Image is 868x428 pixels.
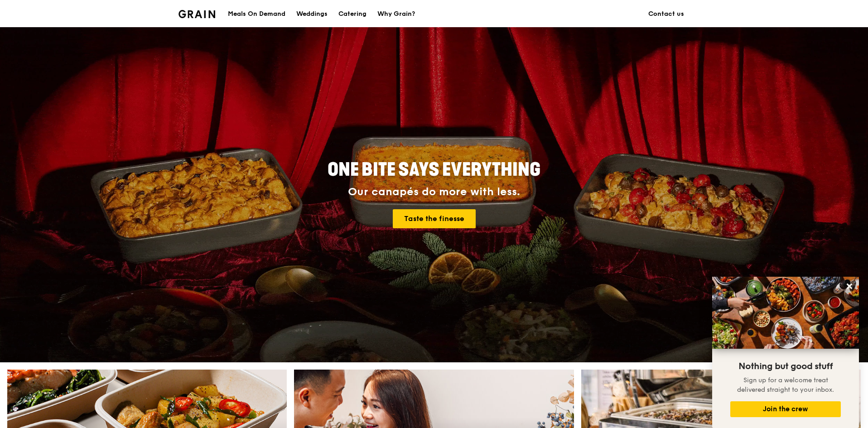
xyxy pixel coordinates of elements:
[338,0,366,28] div: Catering
[372,0,420,28] a: Why Grain?
[328,159,540,181] span: ONE BITE SAYS EVERYTHING
[296,0,328,28] div: Weddings
[712,277,859,349] img: DSC07876-Edit02-Large.jpeg
[730,401,841,417] button: Join the crew
[738,361,833,372] span: Nothing but good stuff
[842,279,857,293] button: Close
[291,0,333,28] a: Weddings
[333,0,372,28] a: Catering
[643,0,690,28] a: Contact us
[393,209,476,228] a: Taste the finesse
[178,10,215,18] img: Grain
[377,0,415,28] div: Why Grain?
[271,186,597,198] div: Our canapés do more with less.
[737,376,834,394] span: Sign up for a welcome treat delivered straight to your inbox.
[228,0,285,28] div: Meals On Demand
